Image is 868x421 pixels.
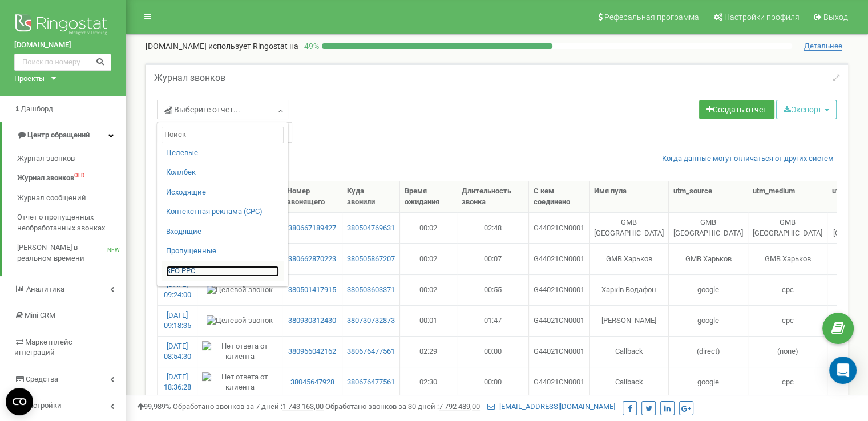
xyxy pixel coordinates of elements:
[347,254,395,265] a: 380505867207
[590,274,669,305] td: Харків Водафон
[829,357,857,384] div: Open Intercom Messenger
[287,223,337,234] a: 380667189427
[457,274,529,305] td: 00:55
[347,377,395,388] a: 380676477561
[748,181,827,212] th: utm_medium
[748,274,827,305] td: cpc
[457,243,529,274] td: 00:07
[457,212,529,243] td: 02:48
[457,367,529,398] td: 00:00
[164,373,191,392] a: [DATE] 18:36:28
[347,315,395,326] a: 380730732873
[14,338,72,357] span: Маркетплейс интеграций
[400,181,457,212] th: Время ожидания
[590,212,669,243] td: GMB [GEOGRAPHIC_DATA]
[400,367,457,398] td: 02:30
[457,181,529,212] th: Длительность звонка
[17,149,126,169] a: Журнал звонков
[662,153,834,164] a: Когда данные могут отличаться от других систем
[17,208,126,238] a: Отчет о пропущенных необработанных звонках
[439,402,480,411] u: 7 792 489,00
[823,13,848,22] span: Выход
[287,377,337,388] a: 38045647928
[287,315,337,326] a: 380930312430
[166,187,279,198] a: Исходящие
[400,274,457,305] td: 00:02
[164,311,191,330] a: [DATE] 09:18:35
[669,212,748,243] td: GMB [GEOGRAPHIC_DATA]
[282,181,342,212] th: Номер звонящего
[590,181,669,212] th: Имя пула
[157,100,288,119] a: Выберите отчет...
[529,367,590,398] td: G44021CN0001
[804,42,842,51] span: Детальнее
[529,181,590,212] th: С кем соединено
[748,305,827,336] td: cpc
[26,375,58,383] span: Средства
[669,181,748,212] th: utm_source
[26,285,64,293] span: Аналитика
[529,274,590,305] td: G44021CN0001
[137,402,171,411] span: 99,989%
[208,42,298,51] span: использует Ringostat на
[342,181,400,212] th: Куда звонили
[748,367,827,398] td: cpc
[146,41,298,52] p: [DOMAIN_NAME]
[166,226,279,237] a: Входящие
[669,243,748,274] td: GMB Харьков
[669,305,748,336] td: google
[207,315,273,326] img: Целевой звонок
[400,305,457,336] td: 00:01
[669,367,748,398] td: google
[164,104,240,115] span: Выберите отчет...
[590,243,669,274] td: GMB Харьков
[14,54,111,71] input: Поиск по номеру
[166,207,279,217] a: Контекстная реклама (CPC)
[17,193,86,204] span: Журнал сообщений
[17,188,126,208] a: Журнал сообщений
[669,274,748,305] td: google
[17,242,107,264] span: [PERSON_NAME] в реальном времени
[17,168,126,188] a: Журнал звонковOLD
[162,127,284,143] input: Поиск
[529,305,590,336] td: G44021CN0001
[27,131,90,139] span: Центр обращений
[298,41,322,52] p: 49 %
[400,243,457,274] td: 00:02
[6,388,33,415] button: Open CMP widget
[457,336,529,367] td: 00:00
[529,243,590,274] td: G44021CN0001
[347,346,395,357] a: 380676477561
[748,212,827,243] td: GMB [GEOGRAPHIC_DATA]
[590,336,669,367] td: Callback
[207,285,273,295] img: Целевой звонок
[400,336,457,367] td: 02:29
[24,401,62,410] span: Настройки
[325,402,480,411] span: Обработано звонков за 30 дней :
[17,173,74,184] span: Журнал звонков
[21,104,53,113] span: Дашборд
[487,402,615,411] a: [EMAIL_ADDRESS][DOMAIN_NAME]
[166,148,279,159] a: Целевые
[166,167,279,178] a: Коллбек
[164,342,191,361] a: [DATE] 08:54:30
[166,266,279,277] a: SЕО PPС
[699,100,774,119] a: Создать отчет
[724,13,800,22] span: Настройки профиля
[748,243,827,274] td: GMB Харьков
[529,336,590,367] td: G44021CN0001
[17,153,75,164] span: Журнал звонков
[287,285,337,295] a: 380501417915
[669,336,748,367] td: (direct)
[202,372,277,393] img: Нет ответа от клиента
[287,346,337,357] a: 380966042162
[14,11,111,40] img: Ringostat logo
[287,254,337,265] a: 380662870223
[347,285,395,295] a: 380503603371
[202,341,277,362] img: Нет ответа от клиента
[529,212,590,243] td: G44021CN0001
[173,402,324,411] span: Обработано звонков за 7 дней :
[282,402,324,411] u: 1 743 163,00
[154,73,225,83] h5: Журнал звонков
[166,246,279,257] a: Пропущенные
